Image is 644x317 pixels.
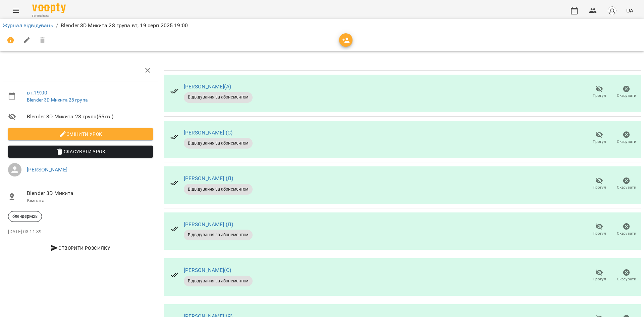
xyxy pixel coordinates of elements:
div: блендерМ28 [8,211,42,222]
span: Відвідування за абонементом [184,186,253,192]
span: Створити розсилку [11,244,150,252]
span: Скасувати [617,93,636,98]
span: UA [626,7,633,14]
a: [PERSON_NAME] [27,166,67,173]
span: Blender 3D Микита 28 група ( 55 хв. ) [27,113,153,121]
span: Відвідування за абонементом [184,140,253,146]
a: вт , 19:00 [27,89,47,96]
span: Blender 3D Микита [27,189,153,197]
button: Скасувати [613,83,640,102]
a: [PERSON_NAME] (С) [184,129,233,136]
span: Прогул [593,231,606,236]
span: Прогул [593,276,606,282]
button: Прогул [586,221,613,239]
p: Blender 3D Микита 28 група вт, 19 серп 2025 19:00 [61,22,188,30]
button: Прогул [586,266,613,285]
button: Menu [8,3,24,19]
a: Blender 3D Микита 28 група [27,97,88,103]
span: Прогул [593,93,606,98]
span: Відвідування за абонементом [184,94,253,100]
button: Прогул [586,174,613,193]
span: Відвідування за абонементом [184,232,253,238]
span: блендерМ28 [8,213,42,220]
a: [PERSON_NAME] (Д) [184,221,233,228]
li: / [56,22,58,30]
button: Прогул [586,83,613,102]
nav: breadcrumb [3,22,641,30]
span: Прогул [593,185,606,190]
button: Скасувати [613,266,640,285]
span: Скасувати Урок [13,148,148,156]
span: Скасувати [617,139,636,145]
span: Прогул [593,139,606,145]
button: Створити розсилку [8,242,153,254]
img: Voopty Logo [32,3,66,13]
button: UA [624,4,636,17]
span: Скасувати [617,185,636,190]
button: Скасувати Урок [8,146,153,158]
span: For Business [32,14,66,18]
a: Журнал відвідувань [3,22,53,29]
span: Скасувати [617,231,636,236]
button: Скасувати [613,221,640,239]
span: Відвідування за абонементом [184,278,253,284]
img: avatar_s.png [607,6,617,15]
span: Змінити урок [13,130,148,138]
span: Скасувати [617,276,636,282]
p: [DATE] 03:11:39 [8,229,153,235]
button: Скасувати [613,174,640,193]
button: Скасувати [613,128,640,147]
a: [PERSON_NAME](С) [184,267,231,273]
a: [PERSON_NAME](А) [184,83,231,90]
button: Змінити урок [8,128,153,140]
a: [PERSON_NAME] (Д) [184,175,233,182]
p: Кімната [27,197,153,204]
button: Прогул [586,128,613,147]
